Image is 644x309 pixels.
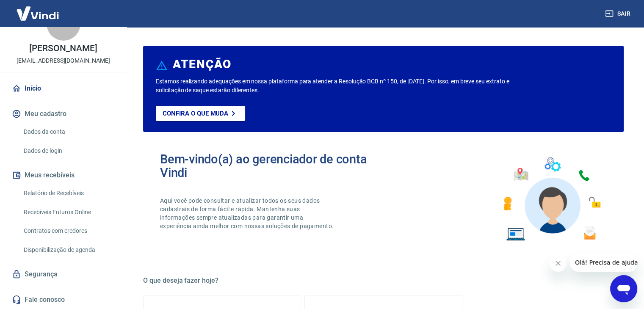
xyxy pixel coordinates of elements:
button: Meu cadastro [10,105,116,123]
a: Início [10,79,116,98]
img: Vindi [10,0,65,26]
a: Dados da conta [20,123,116,141]
a: Fale conosco [10,290,116,309]
a: Disponibilização de agenda [20,241,116,259]
iframe: Fechar mensagem [550,255,567,272]
p: Confira o que muda [163,110,228,117]
h5: O que deseja fazer hoje? [143,276,624,285]
p: Estamos realizando adequações em nossa plataforma para atender a Resolução BCB nº 150, de [DATE].... [156,77,520,95]
span: Olá! Precisa de ajuda? [5,6,71,13]
a: Recebíveis Futuros Online [20,204,116,221]
p: [EMAIL_ADDRESS][DOMAIN_NAME] [17,56,110,65]
a: Segurança [10,265,116,284]
iframe: Botão para abrir a janela de mensagens [610,275,637,302]
iframe: Mensagem da empresa [570,253,637,272]
button: Sair [603,6,634,22]
a: Confira o que muda [156,106,245,121]
a: Dados de login [20,142,116,160]
h2: Bem-vindo(a) ao gerenciador de conta Vindi [160,152,384,179]
a: Contratos com credores [20,222,116,240]
img: Imagem de um avatar masculino com diversos icones exemplificando as funcionalidades do gerenciado... [496,152,607,246]
button: Meus recebíveis [10,166,116,185]
p: Aqui você pode consultar e atualizar todos os seus dados cadastrais de forma fácil e rápida. Mant... [160,196,335,230]
p: [PERSON_NAME] [29,44,97,53]
h6: ATENÇÃO [173,60,232,69]
a: Relatório de Recebíveis [20,185,116,202]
